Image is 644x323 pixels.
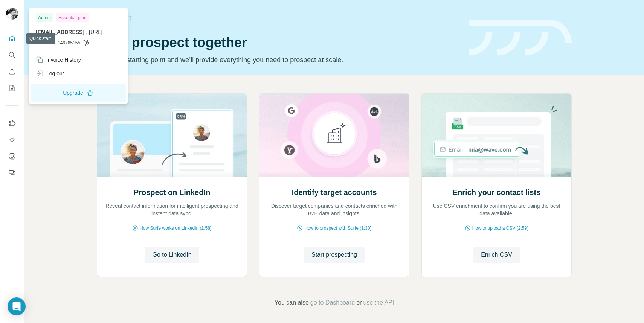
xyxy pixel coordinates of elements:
span: Go to LinkedIn [152,250,191,259]
p: Reveal contact information for intelligent prospecting and instant data sync. [105,202,239,217]
div: Invoice History [36,56,81,64]
span: . [86,29,87,35]
button: My lists [6,81,18,95]
button: Go to LinkedIn [145,247,199,263]
img: Prospect on LinkedIn [97,94,247,177]
p: Use CSV enrichment to confirm you are using the best data available. [429,202,564,217]
div: Essential plan [56,13,89,22]
button: Use Surfe API [6,133,18,146]
div: Admin [36,13,53,22]
button: go to Dashboard [310,298,355,307]
button: Search [6,48,18,62]
span: [URL] [89,29,102,35]
button: Dashboard [6,149,18,163]
h2: Enrich your contact lists [453,187,540,198]
span: HUBSPOT146765155 [36,40,80,46]
img: Identify target accounts [259,94,409,177]
button: use the API [363,298,394,307]
h1: Let’s prospect together [97,35,460,50]
p: Pick your starting point and we’ll provide everything you need to prospect at scale. [97,55,460,65]
span: or [356,298,362,307]
span: How to prospect with Surfe (1:30) [304,225,371,232]
button: Feedback [6,166,18,180]
h2: Identify target accounts [292,187,377,198]
img: banner [469,20,572,56]
span: [EMAIL_ADDRESS] [36,29,84,35]
div: Open Intercom Messenger [8,297,26,315]
div: Quick start [97,14,460,21]
button: Enrich CSV [6,65,18,78]
h2: Prospect on LinkedIn [134,187,210,198]
div: Log out [36,70,64,77]
img: Enrich your contact lists [421,94,572,177]
button: Use Surfe on LinkedIn [6,116,18,130]
span: Enrich CSV [481,250,512,259]
span: Start prospecting [311,250,357,259]
img: Avatar [6,8,18,20]
p: Discover target companies and contacts enriched with B2B data and insights. [267,202,401,217]
span: How to upload a CSV (2:59) [472,225,528,232]
button: Quick start [6,32,18,45]
button: Start prospecting [304,247,365,263]
button: Upgrade [31,84,126,102]
button: Enrich CSV [473,247,520,263]
span: How Surfe works on LinkedIn (1:58) [140,225,212,232]
span: You can also [275,298,309,307]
